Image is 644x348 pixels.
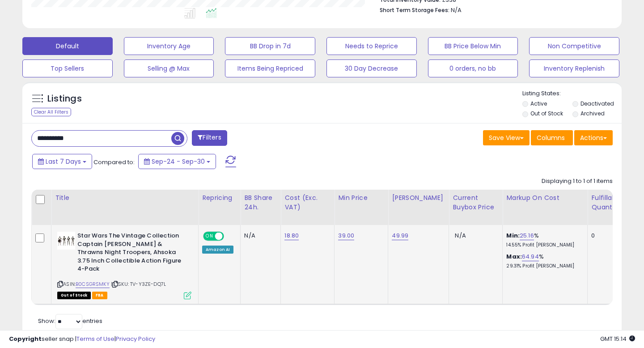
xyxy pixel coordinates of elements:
[380,6,449,14] b: Short Term Storage Fees:
[392,231,408,240] a: 49.99
[57,232,75,250] img: 41wcq1zPX-L._SL40_.jpg
[600,335,635,343] span: 2025-10-9 15:14 GMT
[204,233,215,240] span: ON
[225,59,315,77] button: Items Being Repriced
[76,335,114,343] a: Terms of Use
[506,231,520,240] b: Min:
[530,100,547,107] label: Active
[32,154,92,169] button: Last 7 Days
[93,158,135,166] span: Compared to:
[428,59,518,77] button: 0 orders, no bb
[284,231,299,240] a: 18.80
[522,252,539,261] a: 64.94
[591,232,619,240] div: 0
[537,133,565,142] span: Columns
[451,6,462,14] span: N/A
[202,193,237,203] div: Repricing
[76,280,110,288] a: B0CSGRSMKY
[244,193,277,212] div: BB Share 24h.
[192,130,227,146] button: Filters
[55,193,195,203] div: Title
[244,232,274,240] div: N/A
[506,252,522,261] b: Max:
[326,37,417,55] button: Needs to Reprice
[338,193,384,203] div: Min Price
[522,89,622,98] p: Listing States:
[338,231,354,240] a: 39.00
[124,59,214,77] button: Selling @ Max
[57,292,91,299] span: All listings that are currently out of stock and unavailable for purchase on Amazon
[116,335,155,343] a: Privacy Policy
[503,190,588,225] th: The percentage added to the cost of goods (COGS) that forms the calculator for Min & Max prices.
[530,110,563,117] label: Out of Stock
[284,193,330,212] div: Cost (Exc. VAT)
[483,130,530,145] button: Save View
[506,232,580,248] div: %
[326,59,417,77] button: 30 Day Decrease
[9,335,155,344] div: seller snap | |
[9,335,42,343] strong: Copyright
[225,37,315,55] button: BB Drop in 7d
[46,157,81,166] span: Last 7 Days
[47,93,82,105] h5: Listings
[152,157,205,166] span: Sep-24 - Sep-30
[22,37,113,55] button: Default
[392,193,445,203] div: [PERSON_NAME]
[38,317,102,325] span: Show: entries
[77,232,186,276] b: Star Wars The Vintage Collection Captain [PERSON_NAME] & Thrawns Night Troopers, Ahsoka 3.75 Inch...
[124,37,214,55] button: Inventory Age
[531,130,573,145] button: Columns
[520,231,534,240] a: 25.16
[138,154,216,169] button: Sep-24 - Sep-30
[455,231,466,240] span: N/A
[529,59,619,77] button: Inventory Replenish
[202,246,233,254] div: Amazon AI
[506,193,584,203] div: Markup on Cost
[223,233,237,240] span: OFF
[92,292,107,299] span: FBA
[591,193,622,212] div: Fulfillable Quantity
[529,37,619,55] button: Non Competitive
[580,110,605,117] label: Archived
[428,37,518,55] button: BB Price Below Min
[453,193,499,212] div: Current Buybox Price
[506,253,580,269] div: %
[31,108,71,116] div: Clear All Filters
[57,232,191,298] div: ASIN:
[542,177,613,186] div: Displaying 1 to 1 of 1 items
[111,280,166,288] span: | SKU: TV-Y3ZE-DQ7L
[506,263,580,269] p: 29.31% Profit [PERSON_NAME]
[22,59,113,77] button: Top Sellers
[574,130,613,145] button: Actions
[580,100,614,107] label: Deactivated
[506,242,580,248] p: 14.55% Profit [PERSON_NAME]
